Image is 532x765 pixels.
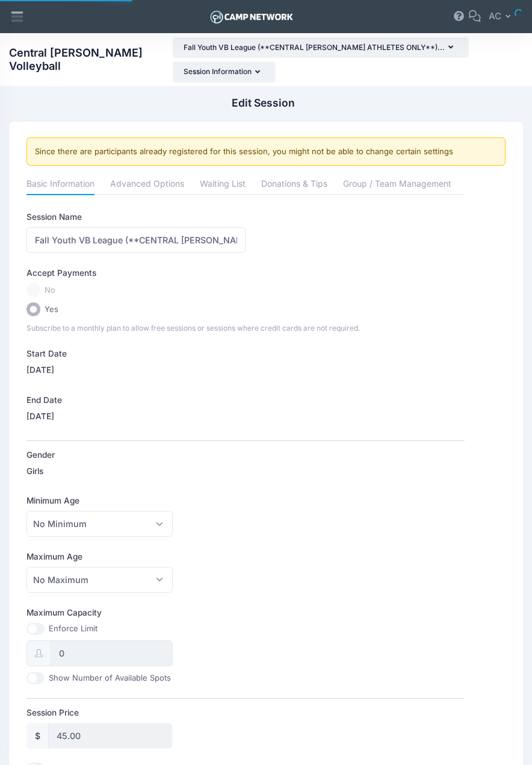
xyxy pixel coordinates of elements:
[45,304,58,316] span: Yes
[26,348,246,360] label: Start Date
[26,465,43,477] label: Girls
[51,640,173,666] input: 0
[26,551,246,563] label: Maximum Age
[5,3,29,31] div: Show aside menu
[33,517,87,530] span: No Minimum
[26,211,246,223] label: Session Name
[26,723,49,749] div: $
[184,43,445,52] span: Fall Youth VB League (**CENTRAL [PERSON_NAME] ATHLETES ONLY**)...
[26,364,54,376] label: [DATE]
[26,302,40,316] input: Yes
[26,323,360,333] span: Subscribe to a monthly plan to allow free sessions or sessions where credit cards are not required.
[26,449,246,461] label: Gender
[110,173,184,195] a: Advanced Options
[49,623,97,635] label: Enforce Limit
[173,37,468,58] button: Fall Youth VB League (**CENTRAL [PERSON_NAME] ATHLETES ONLY**)...
[26,267,96,279] label: Accept Payments
[49,672,171,684] label: Show Number of Available Spots
[26,173,94,195] a: Basic Information
[26,227,246,253] input: Session Name
[343,173,451,195] a: Group / Team Management
[26,707,246,719] label: Session Price
[45,284,55,296] span: No
[261,173,327,195] a: Donations & Tips
[232,97,295,110] h1: Edit Session
[489,10,501,23] span: AC
[26,137,506,166] div: Since there are participants already registered for this session, you might not be able to change...
[33,573,88,586] span: No Maximum
[26,567,173,593] span: No Maximum
[173,61,275,82] button: Session Information
[481,3,523,31] button: AC
[200,173,246,195] a: Waiting List
[26,410,54,422] label: [DATE]
[208,8,294,26] img: Logo
[26,607,246,619] label: Maximum Capacity
[9,46,173,73] h1: Central [PERSON_NAME] Volleyball
[48,723,173,749] input: 0.00
[26,495,246,507] label: Minimum Age
[26,511,173,537] span: No Minimum
[26,394,246,406] label: End Date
